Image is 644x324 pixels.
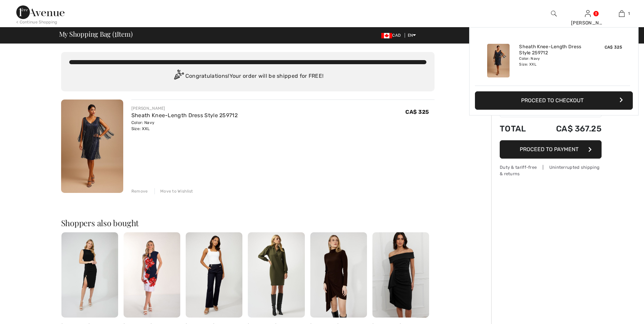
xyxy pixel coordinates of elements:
[310,232,367,318] img: Formal High-Neck Mini Dress Style 253025
[585,10,591,17] a: Sign In
[61,232,118,318] img: Formal Ruched Bodycon Dress Style 251022
[381,33,392,38] img: Canadian Dollar
[519,56,586,67] div: Color: Navy Size: XXL
[487,44,510,77] img: Sheath Knee-Length Dress Style 259712
[500,140,602,159] button: Proceed to Payment
[172,70,185,83] img: Congratulation2.svg
[131,112,238,119] a: Sheath Knee-Length Dress Style 259712
[61,100,123,193] img: Sheath Knee-Length Dress Style 259712
[372,232,429,318] img: Knee-Length Bodycon Dress Style 259101
[381,33,403,38] span: CAD
[500,164,602,177] div: Duty & tariff-free | Uninterrupted shipping & returns
[154,188,193,194] div: Move to Wishlist
[16,19,57,25] div: < Continue Shopping
[131,120,238,132] div: Color: Navy Size: XXL
[131,188,148,194] div: Remove
[605,10,638,18] a: 1
[605,45,622,50] span: CA$ 325
[585,10,591,18] img: My Info
[114,29,117,38] span: 1
[186,232,242,318] img: Mid-Rise Flare Jeans Style 256759U
[475,91,633,110] button: Proceed to Checkout
[519,44,586,56] a: Sheath Knee-Length Dress Style 259712
[59,31,133,37] span: My Shopping Bag ( Item)
[408,33,416,38] span: EN
[16,5,65,19] img: 1ère Avenue
[619,10,625,18] img: My Bag
[61,219,435,227] h2: Shoppers also bought
[520,146,578,152] span: Proceed to Payment
[551,10,557,18] img: search the website
[131,105,238,111] div: [PERSON_NAME]
[405,109,429,115] span: CA$ 325
[628,11,630,17] span: 1
[571,19,604,26] div: [PERSON_NAME]
[69,70,426,83] div: Congratulations! Your order will be shipped for FREE!
[124,232,180,318] img: Knee-Length Floral Bodycon Dress Style 266322
[248,232,305,318] img: High-neck Bodycon Dress Style 253245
